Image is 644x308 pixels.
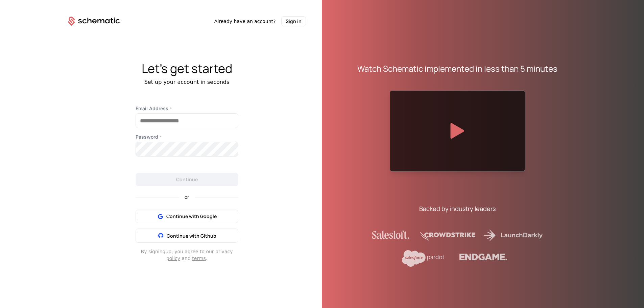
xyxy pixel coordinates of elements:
span: Continue with Google [166,213,217,220]
div: Backed by industry leaders [419,204,496,213]
div: By signing up , you agree to our privacy and . [136,248,238,262]
span: Continue with Github [167,233,216,239]
span: Already have an account? [214,18,276,25]
div: Let's get started [52,62,322,75]
label: Email Address [136,105,238,112]
button: Continue with Google [136,210,238,223]
button: Sign in [281,16,306,26]
span: or [179,195,194,199]
label: Password [136,134,238,140]
div: Set up your account in seconds [52,78,322,86]
a: policy [166,256,180,261]
button: Continue with Github [136,229,238,243]
a: terms [192,256,206,261]
button: Continue [136,173,238,186]
div: Watch Schematic implemented in less than 5 minutes [357,63,557,74]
